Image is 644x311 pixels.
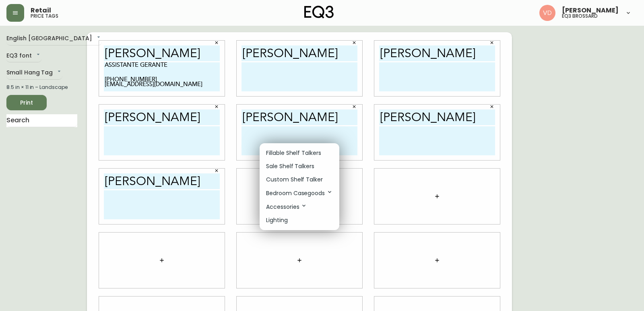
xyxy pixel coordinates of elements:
p: Custom Shelf Talker [266,175,323,184]
p: Sale Shelf Talkers [266,162,314,171]
p: Fillable Shelf Talkers [266,149,321,157]
p: Lighting [266,216,288,224]
p: Bedroom Casegoods [266,189,333,198]
p: Accessories [266,202,307,211]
